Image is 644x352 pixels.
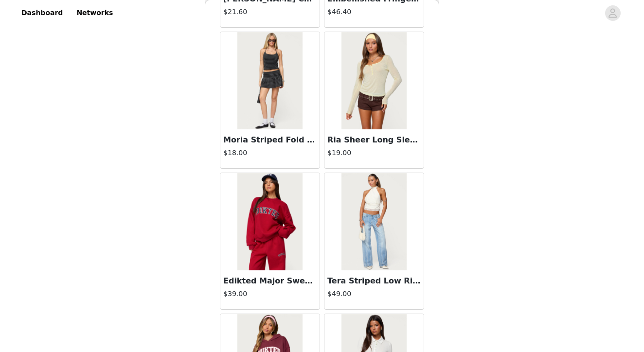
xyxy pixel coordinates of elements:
[327,148,421,158] h4: $19.00
[237,32,302,129] img: Moria Striped Fold Over Mini Skirt
[223,148,317,158] h4: $18.00
[327,134,421,146] h3: Ria Sheer Long Sleeve Henley Top
[341,32,406,129] img: Ria Sheer Long Sleeve Henley Top
[327,289,421,299] h4: $49.00
[341,173,406,270] img: Tera Striped Low Rise Jeans
[71,2,119,24] a: Networks
[223,289,317,299] h4: $39.00
[327,7,421,17] h4: $46.40
[16,2,69,24] a: Dashboard
[237,173,302,270] img: Edikted Major Sweatshirt
[223,134,317,146] h3: Moria Striped Fold Over Mini Skirt
[327,275,421,287] h3: Tera Striped Low Rise Jeans
[608,5,617,21] div: avatar
[223,7,317,17] h4: $21.60
[223,275,317,287] h3: Edikted Major Sweatshirt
